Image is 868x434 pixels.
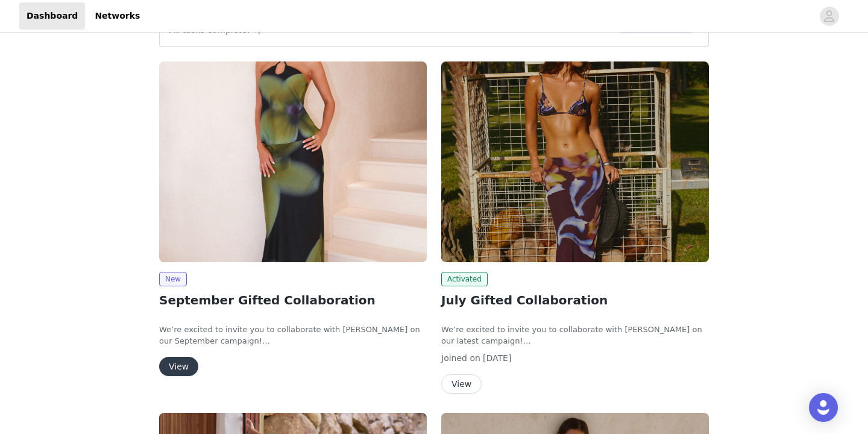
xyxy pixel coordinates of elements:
span: New [159,272,187,286]
a: View [159,362,198,371]
h2: September Gifted Collaboration [159,291,427,309]
p: We’re excited to invite you to collaborate with [PERSON_NAME] on our September campaign! [159,324,427,347]
h2: July Gifted Collaboration [441,291,709,309]
a: Dashboard [19,2,85,30]
a: Networks [87,2,147,30]
button: View [159,357,198,376]
span: [DATE] [483,353,511,363]
button: View [441,374,482,394]
img: Peppermayo AUS [159,61,427,262]
div: avatar [823,7,835,26]
span: Joined on [441,353,480,363]
p: We’re excited to invite you to collaborate with [PERSON_NAME] on our latest campaign! [441,324,709,347]
a: View [441,380,482,389]
div: Open Intercom Messenger [809,393,838,422]
span: Activated [441,272,488,286]
img: Peppermayo AUS [441,61,709,262]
